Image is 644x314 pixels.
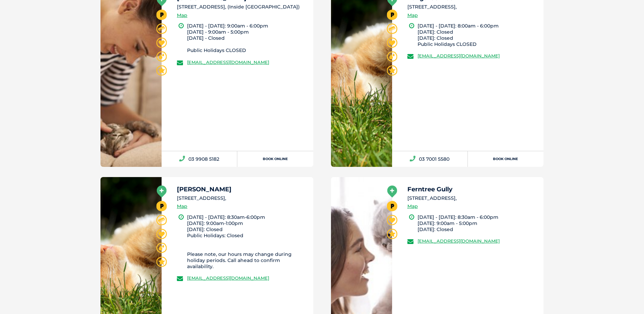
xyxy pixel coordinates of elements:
li: [STREET_ADDRESS], [407,3,538,11]
a: Map [177,203,187,210]
a: [EMAIL_ADDRESS][DOMAIN_NAME] [418,53,500,58]
a: Book Online [237,151,313,167]
li: [DATE] - [DATE]: 8:30am - 6:00pm [DATE]: 9:00am - 5:00pm [DATE]: Closed [418,214,538,233]
a: Map [407,12,418,19]
h5: [PERSON_NAME] [177,186,307,192]
a: Map [177,12,187,19]
a: [EMAIL_ADDRESS][DOMAIN_NAME] [187,59,269,65]
li: [DATE] - [DATE]: 9:00am - 6:00pm [DATE] - 9:00am - 5:00pm [DATE] - Closed ﻿Public Holidays ﻿CLOSED [187,23,307,54]
li: [STREET_ADDRESS], [407,195,538,202]
a: Book Online [468,151,544,167]
a: [EMAIL_ADDRESS][DOMAIN_NAME] [187,275,269,281]
li: [STREET_ADDRESS], (Inside [GEOGRAPHIC_DATA]) [177,3,307,11]
li: [DATE] - [DATE]: 8:00am - 6:00pm [DATE]: Closed [DATE]: Closed Public Holidays CLOSED [418,23,538,48]
a: Map [407,203,418,210]
h5: Ferntree Gully [407,186,538,192]
li: [DATE] - [DATE]: 8:30am-6:00pm [DATE]: 9:00am-1:00pm [DATE]: Closed Public Holidays: Closed Pleas... [187,214,307,270]
a: [EMAIL_ADDRESS][DOMAIN_NAME] [418,238,500,244]
li: [STREET_ADDRESS], [177,195,307,202]
a: 03 7001 5580 [392,151,468,167]
a: 03 9908 5182 [162,151,237,167]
